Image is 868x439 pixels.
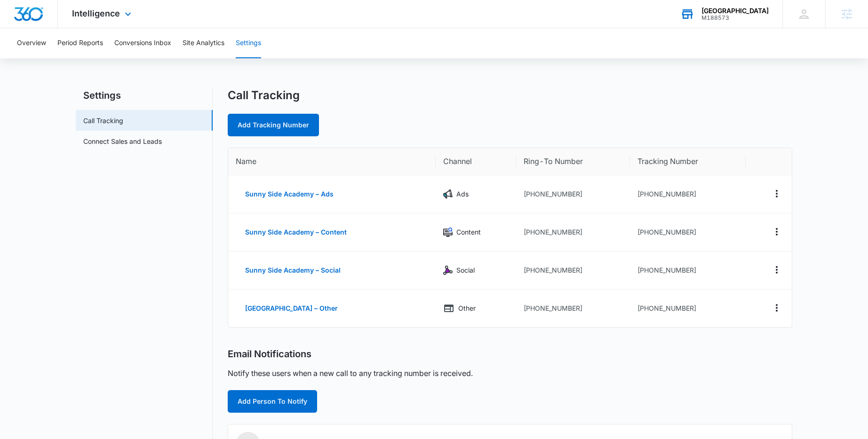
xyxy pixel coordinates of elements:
[769,300,784,315] button: Actions
[516,213,630,251] td: [PHONE_NUMBER]
[72,8,120,18] span: Intelligence
[76,88,213,102] h2: Settings
[456,265,475,275] p: Social
[83,116,123,125] a: Call Tracking
[236,297,347,320] button: [GEOGRAPHIC_DATA] – Other
[17,28,46,58] button: Overview
[769,224,784,239] button: Actions
[630,148,746,175] th: Tracking Number
[701,7,769,15] div: account name
[443,189,453,199] img: Ads
[236,259,350,282] button: Sunny Side Academy – Social
[516,290,630,327] td: [PHONE_NUMBER]
[228,368,473,379] p: Notify these users when a new call to any tracking number is received.
[83,136,162,146] a: Connect Sales and Leads
[436,148,516,175] th: Channel
[183,28,224,58] button: Site Analytics
[458,303,476,314] p: Other
[228,148,436,175] th: Name
[228,390,317,413] button: Add Person To Notify
[769,262,784,277] button: Actions
[443,266,453,275] img: Social
[456,189,469,199] p: Ads
[228,114,319,136] a: Add Tracking Number
[456,227,481,237] p: Content
[630,213,746,251] td: [PHONE_NUMBER]
[57,28,103,58] button: Period Reports
[236,28,261,58] button: Settings
[228,88,300,102] h1: Call Tracking
[630,175,746,213] td: [PHONE_NUMBER]
[630,290,746,327] td: [PHONE_NUMBER]
[114,28,171,58] button: Conversions Inbox
[630,251,746,290] td: [PHONE_NUMBER]
[701,15,769,21] div: account id
[443,227,453,237] img: Content
[228,348,311,360] h2: Email Notifications
[236,183,343,205] button: Sunny Side Academy – Ads
[516,175,630,213] td: [PHONE_NUMBER]
[236,221,356,243] button: Sunny Side Academy – Content
[516,148,630,175] th: Ring-To Number
[769,186,784,201] button: Actions
[516,251,630,290] td: [PHONE_NUMBER]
